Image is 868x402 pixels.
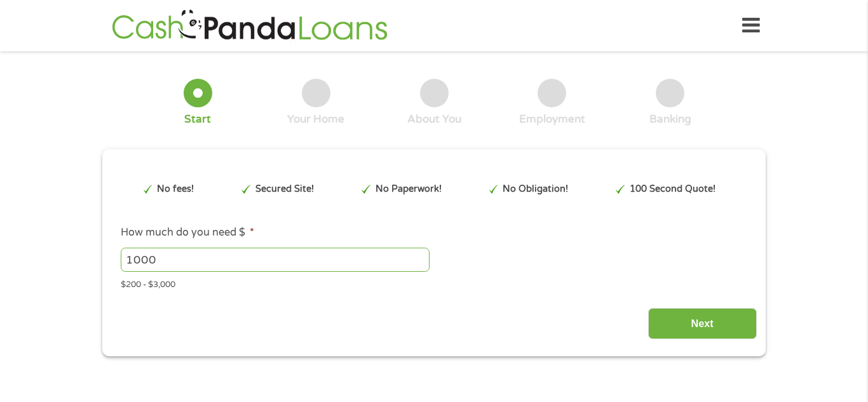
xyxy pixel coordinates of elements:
[376,182,442,196] p: No Paperwork!
[108,8,391,44] img: GetLoanNow Logo
[184,112,211,126] div: Start
[648,308,757,339] input: Next
[121,274,747,291] div: $200 - $3,000
[519,112,585,126] div: Employment
[630,182,715,196] p: 100 Second Quote!
[121,226,254,239] label: How much do you need $
[287,112,344,126] div: Your Home
[503,182,568,196] p: No Obligation!
[157,182,194,196] p: No fees!
[255,182,314,196] p: Secured Site!
[649,112,691,126] div: Banking
[407,112,461,126] div: About You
